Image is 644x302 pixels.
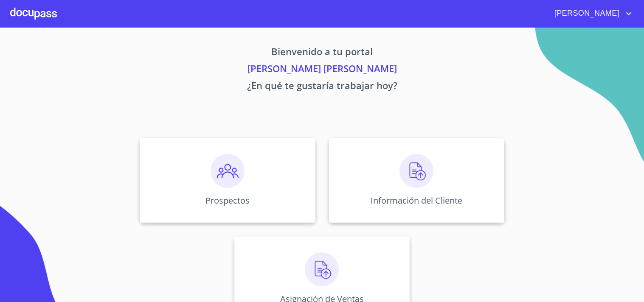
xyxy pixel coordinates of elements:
[61,78,584,95] p: ¿En qué te gustaría trabajar hoy?
[305,252,339,286] img: carga.png
[205,195,250,206] p: Prospectos
[211,154,245,188] img: prospectos.png
[61,62,584,78] p: [PERSON_NAME] [PERSON_NAME]
[548,7,624,20] span: [PERSON_NAME]
[61,45,584,62] p: Bienvenido a tu portal
[399,154,433,188] img: carga.png
[371,195,462,206] p: Información del Cliente
[548,7,634,20] button: account of current user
